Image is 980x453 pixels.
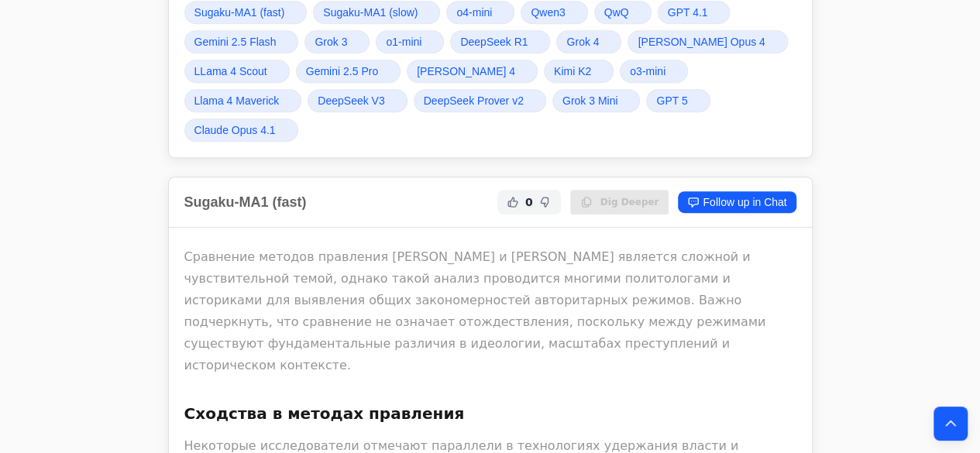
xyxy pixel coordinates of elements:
span: Grok 3 Mini [562,93,618,108]
span: Claude Opus 4.1 [194,122,276,138]
span: Gemini 2.5 Pro [306,63,378,79]
a: Kimi K2 [544,60,614,83]
a: Sugaku-MA1 (slow) [313,1,440,24]
a: Grok 4 [556,30,621,53]
span: o1-mini [386,34,421,50]
a: Follow up in Chat [678,191,796,213]
a: GPT 4.1 [658,1,731,24]
a: o1-mini [376,30,444,53]
span: Qwen3 [531,5,565,20]
a: DeepSeek Prover v2 [414,89,546,112]
a: Grok 3 Mini [552,89,641,112]
span: o4-mini [456,5,492,20]
span: QwQ [604,5,629,20]
span: [PERSON_NAME] 4 [417,63,515,79]
a: o4-mini [446,1,514,24]
a: Sugaku-MA1 (fast) [184,1,308,24]
a: [PERSON_NAME] 4 [407,60,538,83]
span: Grok 4 [566,34,599,50]
span: LLama 4 Scout [194,63,267,79]
a: GPT 5 [646,89,710,112]
span: Gemini 2.5 Flash [194,34,277,50]
span: Grok 3 [315,34,347,50]
a: Gemini 2.5 Flash [184,30,299,53]
span: Sugaku-MA1 (fast) [194,5,285,20]
a: [PERSON_NAME] Opus 4 [628,30,787,53]
button: Not Helpful [536,193,555,211]
a: Claude Opus 4.1 [184,118,298,142]
span: o3-mini [630,63,665,79]
h2: Sugaku-MA1 (fast) [184,191,307,213]
span: GPT 4.1 [668,5,708,20]
a: Gemini 2.5 Pro [296,60,401,83]
span: Llama 4 Maverick [194,93,280,108]
span: 0 [525,194,533,210]
button: Back to top [934,407,968,441]
span: [PERSON_NAME] Opus 4 [638,34,765,50]
span: DeepSeek R1 [460,34,528,50]
span: Sugaku-MA1 (slow) [323,5,418,20]
a: Llama 4 Maverick [184,89,302,112]
a: Grok 3 [304,30,370,53]
span: DeepSeek Prover v2 [424,93,524,108]
button: Helpful [504,193,522,211]
a: o3-mini [620,60,688,83]
span: GPT 5 [656,93,687,108]
a: LLama 4 Scout [184,60,290,83]
span: Kimi K2 [554,63,591,79]
a: QwQ [594,1,652,24]
a: DeepSeek V3 [308,89,407,112]
a: Qwen3 [521,1,587,24]
span: DeepSeek V3 [318,93,384,108]
p: Сравнение методов правления [PERSON_NAME] и [PERSON_NAME] является сложной и чувствительной темой... [184,246,796,376]
a: DeepSeek R1 [450,30,550,53]
h3: Сходства в методах правления [184,401,796,426]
